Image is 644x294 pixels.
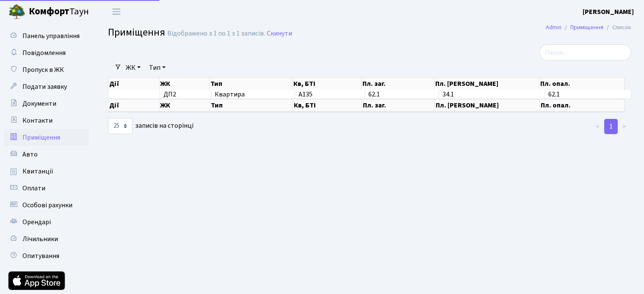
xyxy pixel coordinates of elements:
[267,30,292,38] a: Скинути
[299,90,312,99] span: А135
[570,23,603,32] a: Приміщення
[293,99,362,112] th: Кв, БТІ
[4,247,89,264] a: Опитування
[293,78,362,90] th: Кв, БТІ
[4,78,89,95] a: Подати заявку
[4,180,89,197] a: Оплати
[583,7,634,17] a: [PERSON_NAME]
[22,116,53,125] span: Контакти
[539,78,625,90] th: Пл. опал.
[22,133,60,142] span: Приміщення
[108,25,165,40] span: Приміщення
[22,48,66,58] span: Повідомлення
[210,78,293,90] th: Тип
[4,129,89,146] a: Приміщення
[106,5,127,19] button: Переключити навігацію
[167,30,265,38] div: Відображено з 1 по 1 з 1 записів.
[22,201,72,210] span: Особові рахунки
[8,3,25,20] img: logo.png
[22,99,56,108] span: Документи
[4,146,89,163] a: Авто
[4,231,89,247] a: Лічильники
[159,99,210,112] th: ЖК
[22,65,64,74] span: Пропуск в ЖК
[22,31,80,41] span: Панель управління
[546,23,561,32] a: Admin
[108,118,133,134] select: записів на сторінці
[603,23,631,32] li: Список
[583,7,634,16] b: [PERSON_NAME]
[215,91,292,98] span: Квартира
[22,184,45,193] span: Оплати
[533,19,644,36] nav: breadcrumb
[210,99,293,112] th: Тип
[29,5,69,18] b: Комфорт
[108,99,159,112] th: Дії
[22,150,38,159] span: Авто
[163,91,207,98] span: ДП2
[434,78,539,90] th: Пл. [PERSON_NAME]
[22,82,67,91] span: Подати заявку
[22,167,53,176] span: Квитанції
[435,99,539,112] th: Пл. [PERSON_NAME]
[604,119,618,134] a: 1
[4,95,89,112] a: Документи
[108,118,193,134] label: записів на сторінці
[4,112,89,129] a: Контакти
[4,163,89,180] a: Квитанції
[362,78,434,90] th: Пл. заг.
[29,5,89,19] span: Таун
[22,217,51,227] span: Орендарі
[108,78,159,90] th: Дії
[4,44,89,61] a: Повідомлення
[4,197,89,214] a: Особові рахунки
[540,99,625,112] th: Пл. опал.
[442,90,454,99] span: 34.1
[548,90,560,99] span: 62.1
[362,99,435,112] th: Пл. заг.
[539,44,631,60] input: Пошук...
[22,251,59,261] span: Опитування
[159,78,210,90] th: ЖК
[122,60,144,75] a: ЖК
[4,61,89,78] a: Пропуск в ЖК
[4,214,89,231] a: Орендарі
[22,234,58,244] span: Лічильники
[4,27,89,44] a: Панель управління
[146,60,169,75] a: Тип
[368,90,380,99] span: 62.1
